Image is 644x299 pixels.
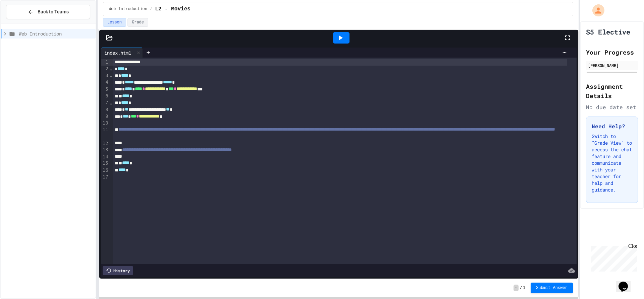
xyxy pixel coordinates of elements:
span: L2 - Movies [155,5,191,13]
div: 6 [101,93,109,99]
div: 17 [101,174,109,180]
span: Fold line [109,73,113,78]
div: My Account [585,3,606,18]
div: Chat with us now!Close [3,3,46,43]
span: Web Introduction [109,6,147,12]
button: Back to Teams [6,5,90,19]
div: 7 [101,99,109,106]
span: Fold line [109,100,113,105]
div: 1 [101,59,109,66]
span: - [514,285,519,291]
button: Grade [127,18,148,27]
div: 2 [101,66,109,72]
span: 1 [523,285,525,291]
span: Submit Answer [536,285,568,291]
div: 13 [101,147,109,153]
p: Switch to "Grade View" to access the chat feature and communicate with your teacher for help and ... [592,133,632,193]
div: 15 [101,160,109,167]
div: index.html [101,49,135,56]
div: [PERSON_NAME] [588,62,636,68]
button: Lesson [103,18,126,27]
h1: S5 Elective [586,27,630,36]
div: index.html [101,48,143,58]
span: Web Introduction [19,30,93,37]
h2: Assignment Details [586,82,638,100]
span: Fold line [109,66,113,71]
h3: Need Help? [592,122,632,130]
span: / [150,6,152,12]
h2: Your Progress [586,48,638,57]
div: 9 [101,113,109,120]
div: 12 [101,140,109,147]
iframe: chat widget [616,272,637,292]
span: Back to Teams [38,8,69,15]
span: / [520,285,522,291]
div: 14 [101,154,109,160]
div: 10 [101,120,109,127]
div: No due date set [586,103,638,111]
div: 5 [101,86,109,93]
div: 11 [101,127,109,140]
div: History [103,266,133,275]
div: 16 [101,167,109,174]
div: 4 [101,79,109,86]
div: 3 [101,72,109,79]
button: Submit Answer [531,283,573,293]
iframe: chat widget [588,243,637,272]
div: 8 [101,106,109,113]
